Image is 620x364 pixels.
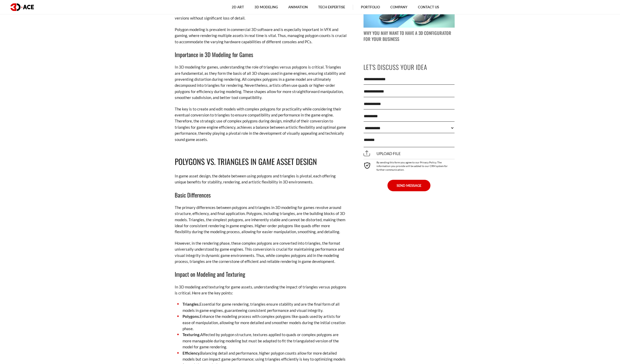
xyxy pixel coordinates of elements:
[175,50,347,59] h3: Importance in 3D Modeling for Games
[183,314,200,319] strong: Polygons.
[364,151,401,156] span: Upload file
[175,240,347,265] p: However, in the rendering phase, these complex polygons are converted into triangles, the format ...
[175,270,347,279] h3: Impact on Modeling and Texturing
[175,106,347,143] p: The key is to create and edit models with complex polygons for practicality while considering the...
[183,351,200,355] strong: Efficiency.
[364,61,455,73] p: Let's Discuss Your Idea
[183,332,200,337] strong: Texturing.
[175,332,347,350] li: Affected by polygon structure, textures applied to quads or complex polygons are more manageable ...
[175,190,347,199] h3: Basic Differences
[175,313,347,332] li: Enhance the modeling process with complex polygons like quads used by artists for ease of manipul...
[175,284,347,296] p: In 3D modeling and texturing for game assets, understanding the impact of triangles versus polygo...
[175,64,347,101] p: In 3D modeling for games, understanding the role of triangles versus polygons is critical. Triang...
[175,205,347,235] p: The primary differences between polygons and triangles in 3D modeling for games revolve around st...
[364,30,455,42] p: Why You May Want to Have a 3D Configurator for Your Business
[387,180,430,191] button: SEND MESSAGE
[175,27,347,45] p: Polygon modeling is prevalent in commercial 3D software and is especially important in VFX and ga...
[183,302,199,306] strong: Triangles.
[175,301,347,313] li: Essential for game rendering, triangles ensure stability and are the final form of all models in ...
[175,173,347,185] p: In game asset design, the debate between using polygons and triangles is pivotal, each offering u...
[364,159,455,171] div: By sending this form you agree to our Privacy Policy. The information you provide will be added t...
[10,3,34,11] img: logo dark
[175,156,347,168] h2: Polygons vs. Triangles in Game Asset Design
